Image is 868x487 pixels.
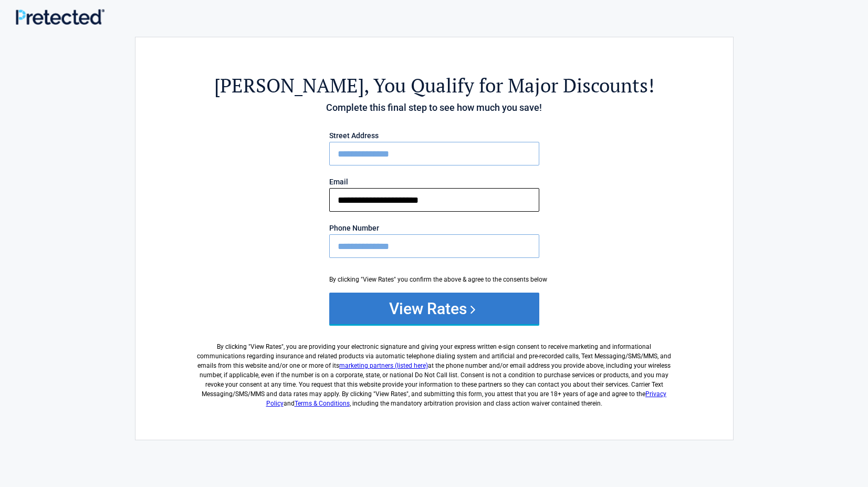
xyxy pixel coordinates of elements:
[295,400,350,407] a: Terms & Conditions
[193,101,675,115] h4: Complete this final step to see how much you save!
[329,178,539,185] label: Email
[339,362,428,369] a: marketing partners (listed here)
[193,334,675,408] label: By clicking " ", you are providing your electronic signature and giving your express written e-si...
[214,72,364,98] span: [PERSON_NAME]
[329,275,539,284] div: By clicking "View Rates" you confirm the above & agree to the consents below
[250,343,281,350] span: View Rates
[329,293,539,324] button: View Rates
[16,9,104,25] img: Main Logo
[193,72,675,98] h2: , You Qualify for Major Discounts!
[329,132,539,139] label: Street Address
[329,224,539,232] label: Phone Number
